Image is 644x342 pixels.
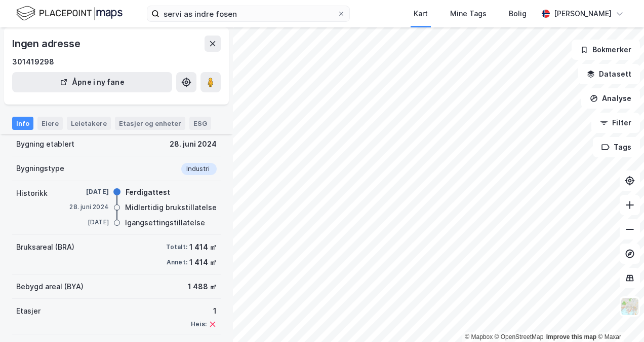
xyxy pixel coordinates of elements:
[572,40,640,60] button: Bokmerker
[159,6,337,21] input: Søk på adresse, matrikkel, gårdeiere, leietakere eller personer
[12,56,54,68] div: 301419298
[67,117,111,130] div: Leietakere
[170,138,217,150] div: 28. juni 2024
[593,137,640,157] button: Tags
[12,72,172,92] button: Åpne i ny fane
[16,138,74,150] div: Bygning etablert
[167,258,187,266] div: Annet:
[16,281,84,293] div: Bebygd areal (BYA)
[125,201,217,214] div: Midlertidig brukstillatelse
[189,241,217,253] div: 1 414 ㎡
[16,5,123,22] img: logo.f888ab2527a4732fd821a326f86c7f29.svg
[189,117,211,130] div: ESG
[450,8,487,20] div: Mine Tags
[189,256,217,268] div: 1 414 ㎡
[12,36,82,52] div: Ingen adresse
[16,187,48,199] div: Historikk
[188,281,217,293] div: 1 488 ㎡
[16,305,41,317] div: Etasjer
[68,218,109,227] div: [DATE]
[125,217,205,229] div: Igangsettingstillatelse
[414,8,428,20] div: Kart
[68,187,109,196] div: [DATE]
[495,333,544,340] a: OpenStreetMap
[68,202,109,212] div: 28. juni 2024
[119,119,181,128] div: Etasjer og enheter
[16,241,74,253] div: Bruksareal (BRA)
[16,162,64,175] div: Bygningstype
[546,333,596,340] a: Improve this map
[554,8,612,20] div: [PERSON_NAME]
[12,117,33,130] div: Info
[509,8,527,20] div: Bolig
[581,88,640,109] button: Analyse
[191,320,207,328] div: Heis:
[37,117,63,130] div: Eiere
[591,113,640,133] button: Filter
[578,64,640,84] button: Datasett
[126,186,170,198] div: Ferdigattest
[593,293,644,342] iframe: Chat Widget
[191,305,217,317] div: 1
[465,333,493,340] a: Mapbox
[166,243,187,251] div: Totalt:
